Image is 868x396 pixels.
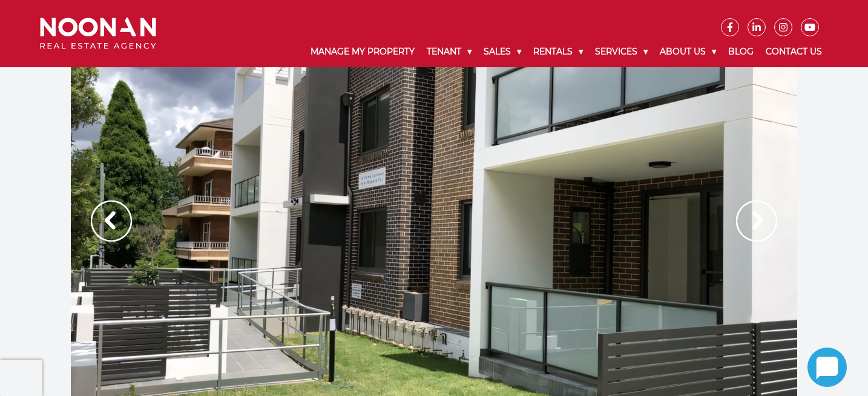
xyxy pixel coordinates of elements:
a: Contact Us [760,36,828,67]
a: Tenant [421,36,478,67]
a: Manage My Property [304,36,421,67]
a: Rentals [527,36,589,67]
a: Services [589,36,654,67]
a: Blog [722,36,760,67]
img: Arrow slider [91,200,132,242]
img: Arrow slider [736,200,777,242]
a: About Us [654,36,722,67]
a: Sales [478,36,527,67]
img: Noonan Real Estate Agency [40,18,156,50]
